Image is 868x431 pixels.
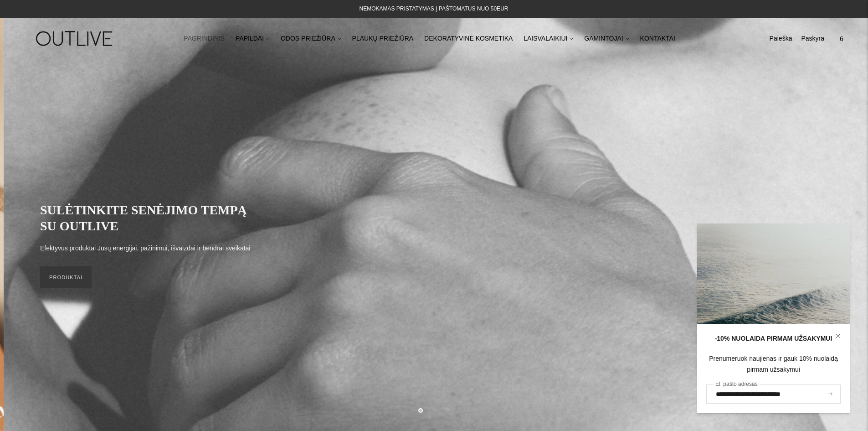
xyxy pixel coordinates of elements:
[40,243,250,254] p: Efektyvūs produktai Jūsų energijai, pažinimui, išvaizdai ir bendrai sveikatai
[18,23,132,54] img: OUTLIVE
[706,353,841,375] div: Prenumeruok naujienas ir gauk 10% nuolaidą pirmam užsakymui
[445,407,450,412] button: Move carousel to slide 3
[801,29,824,49] a: Paskyra
[584,29,629,49] a: GAMINTOJAI
[418,408,423,413] button: Move carousel to slide 1
[714,379,760,390] label: El. pašto adresas
[352,29,414,49] a: PLAUKŲ PRIEŽIŪRA
[40,266,92,288] a: PRODUKTAI
[184,29,225,49] a: PAGRINDINIS
[833,29,850,49] a: 6
[770,29,792,49] a: Paieška
[432,407,437,412] button: Move carousel to slide 2
[424,29,513,49] a: DEKORATYVINĖ KOSMETIKA
[236,29,270,49] a: PAPILDAI
[281,29,341,49] a: ODOS PRIEŽIŪRA
[640,29,675,49] a: KONTAKTAI
[40,202,259,234] h2: SULĖTINKITE SENĖJIMO TEMPĄ SU OUTLIVE
[706,333,841,344] div: -10% NUOLAIDA PIRMAM UŽSAKYMUI
[835,32,848,45] span: 6
[524,29,573,49] a: LAISVALAIKIUI
[360,4,508,15] div: NEMOKAMAS PRISTATYMAS Į PAŠTOMATUS NUO 50EUR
